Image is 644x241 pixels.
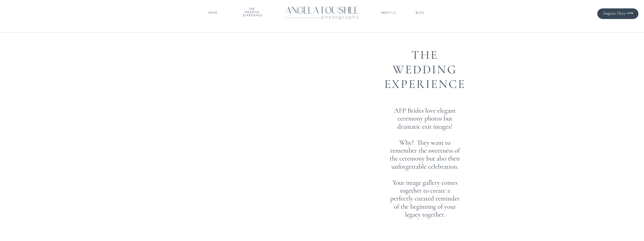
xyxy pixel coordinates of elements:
[381,11,397,15] a: ABOUT US
[411,11,429,15] a: BLOG
[207,11,219,15] a: HOME
[243,7,261,18] a: THE WEDDINGEXPERIENCE
[599,11,633,16] a: Inquire Here ⟶
[382,48,468,99] h1: THE WEDDING EXPERIENCE
[389,107,460,238] p: AFP Brides love elegant ceremony photos but dramatic exit images! Why? They want to remember the ...
[243,7,261,18] nav: THE WEDDING EXPERIENCE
